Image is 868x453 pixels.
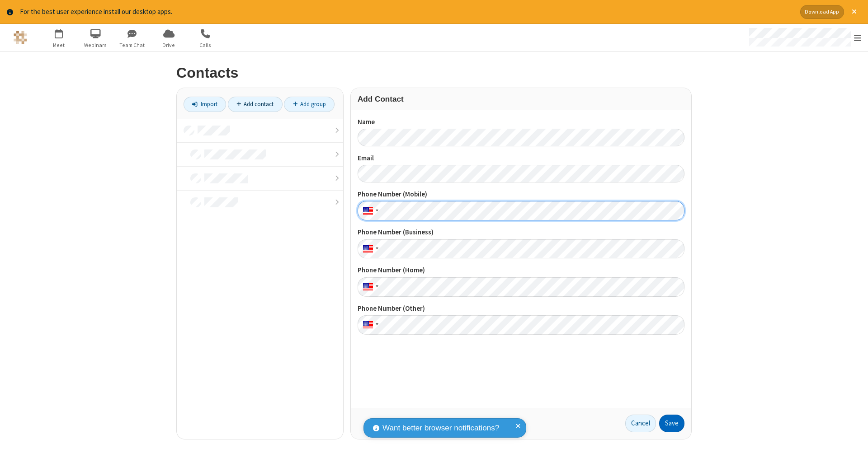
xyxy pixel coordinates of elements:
[176,65,692,81] h2: Contacts
[14,31,27,44] img: QA Selenium DO NOT DELETE OR CHANGE
[184,97,226,112] a: Import
[358,277,381,297] div: United States: + 1
[3,24,37,51] button: Logo
[358,304,684,314] label: Phone Number (Other)
[625,415,656,433] a: Cancel
[152,41,186,49] span: Drive
[358,239,381,259] div: United States: + 1
[228,97,283,112] a: Add contact
[20,7,793,17] div: For the best user experience install our desktop apps.
[800,5,844,19] button: Download App
[79,41,113,49] span: Webinars
[358,201,381,220] div: United States: + 1
[741,24,868,51] div: Open menu
[358,189,684,200] label: Phone Number (Mobile)
[847,5,861,19] button: Close alert
[115,41,149,49] span: Team Chat
[358,315,381,335] div: United States: + 1
[382,422,499,434] span: Want better browser notifications?
[358,227,684,238] label: Phone Number (Business)
[659,415,684,433] button: Save
[358,153,684,163] label: Email
[284,97,335,112] a: Add group
[358,117,684,127] label: Name
[358,95,684,103] h3: Add Contact
[358,265,684,276] label: Phone Number (Home)
[42,41,76,49] span: Meet
[189,41,222,49] span: Calls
